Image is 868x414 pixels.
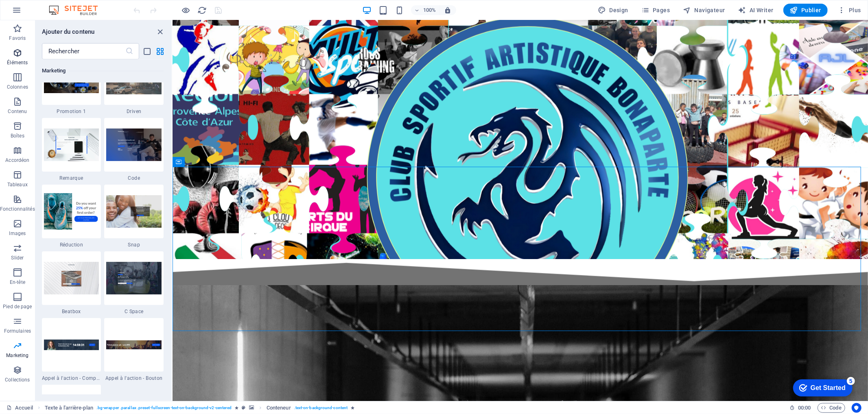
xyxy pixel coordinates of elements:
button: grid-view [155,46,165,56]
button: Code [818,403,845,413]
span: AI Writer [738,6,774,14]
p: Colonnes [7,84,28,90]
i: Cet élément contient une animation. [235,405,238,410]
img: Bildschirmfotoam2019-06-19um12.08.35.png [106,340,162,349]
span: : [804,405,805,411]
span: Cliquez pour sélectionner. Double-cliquez pour modifier. [45,403,93,413]
p: Éléments [7,59,28,66]
span: Plus [837,6,861,14]
img: Bildschirmfotoam2019-06-19um12.09.31.png [44,193,99,230]
nav: breadcrumb [45,403,355,413]
span: Pages [641,6,670,14]
p: Slider [11,255,24,261]
img: Editor Logo [47,5,108,15]
i: Cet élément contient un arrière-plan. [249,405,254,410]
div: C Space [104,251,164,315]
span: . bg-wrapper .parallax .preset-fullscreen-text-on-background-v2-centered [96,403,232,413]
span: Design [598,6,628,14]
span: Publier [790,6,821,14]
p: Formulaires [4,328,31,334]
img: Bildschirmfotoam2019-06-19um12.08.42.png [44,340,99,350]
p: Boîtes [11,133,24,139]
p: Contenu [8,108,27,115]
button: Usercentrics [852,403,861,413]
span: . text-on-background-content [294,403,348,413]
div: Driven [104,51,164,115]
p: En-tête [10,279,25,285]
button: reload [197,5,207,15]
div: Get Started 5 items remaining, 0% complete [7,4,66,21]
div: Appel à l'action - Bouton [104,318,164,381]
span: C Space [104,308,164,315]
div: Promotion 1 [42,51,101,115]
button: close panel [155,27,165,37]
h6: Marketing [42,66,164,76]
i: Lors du redimensionnement, ajuster automatiquement le niveau de zoom en fonction de l'appareil sé... [444,7,452,14]
p: Collections [5,377,30,383]
span: Driven [104,108,164,115]
img: Screenshot_2019-06-19SitejetTemplate-BlankRedesign-Berlin1.png [106,129,162,161]
span: Réduction [42,242,101,248]
span: Beatbox [42,308,101,315]
span: Cliquez pour sélectionner. Double-cliquez pour modifier. [267,403,291,413]
img: Screenshot_2019-06-19SitejetTemplate-BlankRedesign-Berlin.jpg [106,262,162,294]
span: Code [104,175,164,181]
span: Appel à l'action - Compte à rebours [42,375,101,381]
button: Design [595,4,632,17]
img: Screenshot_2019-06-19SitejetTemplate-BlankRedesign-Berlin2.png [44,129,99,161]
div: Appel à l'action - Compte à rebours [42,318,101,381]
a: Cliquez pour annuler la sélection. Double-cliquez pour ouvrir Pages. [7,403,33,413]
p: Images [9,230,26,237]
p: Marketing [6,352,28,359]
div: Remarque [42,118,101,181]
button: Pages [638,4,673,17]
span: Appel à l'action - Bouton [104,375,164,381]
h6: 100% [423,5,436,15]
div: Beatbox [42,251,101,315]
span: Navigateur [683,6,725,14]
div: Get Started [24,9,59,16]
img: Screenshot_2019-06-19SitejetTemplate-BlankRedesign-Berlin1.jpg [106,195,162,228]
p: Favoris [9,35,26,41]
button: 100% [411,5,440,15]
button: AI Writer [735,4,777,17]
img: Screenshot_2019-06-19SitejetTemplate-BlankRedesign-Berlin.png [44,262,99,294]
button: Publier [783,4,828,17]
p: Pied de page [3,303,32,310]
i: Cet élément est une présélection personnalisable. [242,405,246,410]
button: Plus [834,4,864,17]
h6: Durée de la session [789,403,811,413]
div: Design (Ctrl+Alt+Y) [595,4,632,17]
span: Code [821,403,842,413]
button: list-view [142,46,152,56]
button: Cliquez ici pour quitter le mode Aperçu et poursuivre l'édition. [181,5,191,15]
span: Remarque [42,175,101,181]
div: Snap [104,185,164,248]
p: Tableaux [7,181,28,188]
h6: Ajouter du contenu [42,27,95,37]
p: Accordéon [5,157,29,163]
input: Rechercher [42,43,125,59]
div: Code [104,118,164,181]
span: Snap [104,242,164,248]
i: Cet élément contient une animation. [351,405,354,410]
button: Navigateur [680,4,728,17]
i: Actualiser la page [198,6,207,15]
div: Réduction [42,185,101,248]
div: 5 [60,2,68,10]
span: Promotion 1 [42,108,101,115]
span: 00 00 [798,403,811,413]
